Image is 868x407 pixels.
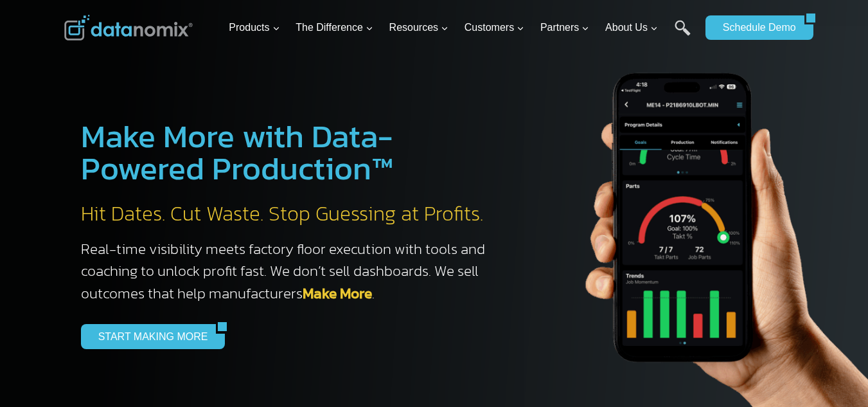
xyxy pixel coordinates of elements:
a: Search [675,20,691,49]
h2: Hit Dates. Cut Waste. Stop Guessing at Profits. [81,201,499,228]
span: The Difference [296,19,373,36]
iframe: Popup CTA [6,179,213,401]
span: Partners [540,19,589,36]
h3: Real-time visibility meets factory floor execution with tools and coaching to unlock profit fast.... [81,238,499,305]
span: Customers [465,19,524,36]
a: Schedule Demo [705,15,804,40]
span: About Us [605,19,658,36]
nav: Primary Navigation [224,7,699,49]
span: Resources [389,19,448,36]
a: START MAKING MORE [81,324,217,348]
img: Datanomix [64,15,193,41]
span: Products [229,19,279,36]
a: Make More [303,282,372,304]
h1: Make More with Data-Powered Production™ [81,120,499,185]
